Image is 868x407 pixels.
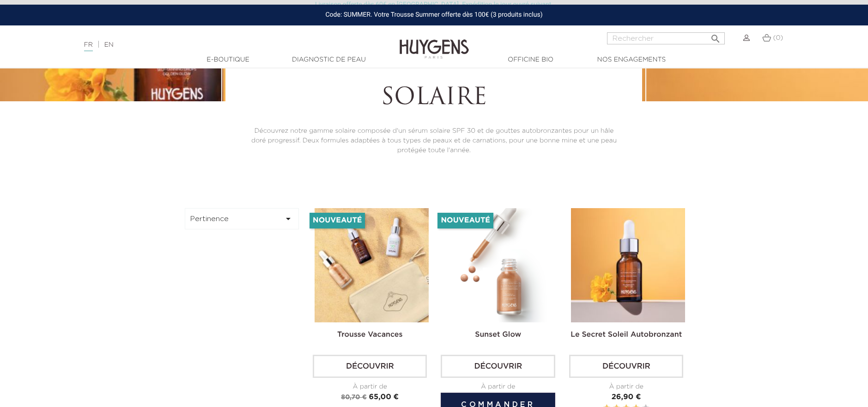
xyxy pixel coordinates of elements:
div: À partir de [569,382,683,392]
img: Huygens [400,25,469,60]
img: Le Secret Soleil Autobronzant [571,208,685,322]
a: Trousse Vacances [337,331,403,339]
a: Découvrir [441,355,555,378]
button:  [707,30,724,42]
li: Nouveauté [310,213,365,228]
a: Nos engagements [585,55,678,65]
span: (0) [773,35,783,41]
span: 65,00 € [369,394,399,401]
h1: Solaire [251,85,617,112]
a: Le Secret Soleil Autobronzant [571,331,682,339]
i:  [710,31,721,42]
a: Diagnostic de peau [283,55,375,65]
a: Découvrir [313,355,427,378]
a: Découvrir [569,355,683,378]
span: 80,70 € [341,394,366,401]
div: À partir de [313,382,427,392]
img: La Trousse vacances [315,208,429,322]
a: E-Boutique [182,55,274,65]
a: FR [84,42,93,51]
button: Pertinence [185,208,299,229]
li: Nouveauté [437,213,493,228]
i:  [283,213,294,224]
span: 26,90 € [612,394,641,401]
div: | [79,39,355,50]
p: Découvrez notre gamme solaire composée d'un sérum solaire SPF 30 et de gouttes autobronzantes pou... [251,126,617,155]
a: Officine Bio [485,55,577,65]
a: Sunset Glow [475,331,521,339]
input: Rechercher [607,32,725,44]
a: EN [104,42,113,48]
div: À partir de [441,382,555,392]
